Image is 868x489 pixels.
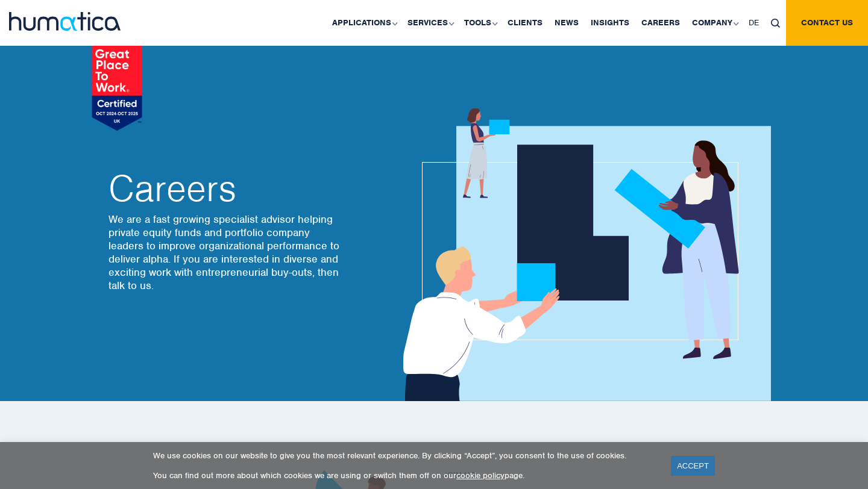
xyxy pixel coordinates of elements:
img: logo [9,12,121,31]
img: about_banner1 [392,108,771,401]
span: DE [749,17,759,28]
h2: Careers [108,170,344,207]
a: ACCEPT [671,456,715,476]
p: We use cookies on our website to give you the most relevant experience. By clicking “Accept”, you... [153,450,656,461]
p: You can find out more about which cookies we are using or switch them off on our page. [153,470,656,481]
img: search_icon [771,19,780,28]
p: We are a fast growing specialist advisor helping private equity funds and portfolio company leade... [108,213,344,292]
a: cookie policy [456,470,505,481]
